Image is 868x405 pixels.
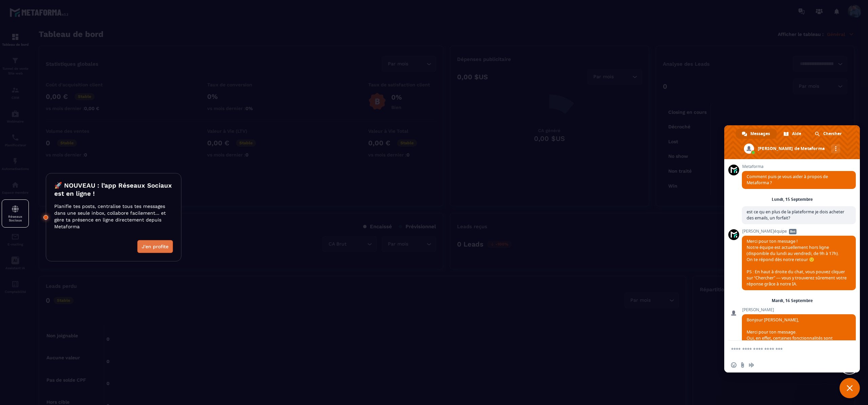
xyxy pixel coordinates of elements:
[137,240,173,253] button: J'en profite
[736,129,777,139] div: Messages
[831,144,840,153] div: Autres canaux
[54,182,173,198] h3: 🚀 NOUVEAU : l’app Réseaux Sociaux est en ligne !
[742,164,856,169] span: Metaforma
[750,129,770,139] span: Messages
[809,129,848,139] div: Chercher
[740,362,745,368] span: Envoyer un fichier
[731,346,838,353] textarea: Entrez votre message...
[749,362,754,368] span: Message audio
[823,129,842,139] span: Chercher
[742,307,856,312] span: [PERSON_NAME]
[747,317,848,402] span: Bonjour [PERSON_NAME], Merci pour ton message. Oui, en effet, certaines fonctionnalités sont disp...
[747,174,828,186] span: Comment puis-je vous aider à propos de Metaforma ?
[789,229,796,234] span: Bot
[772,197,813,201] div: Lundi, 15 Septembre
[742,229,856,234] span: [PERSON_NAME]équipe
[54,203,173,230] p: Planifie tes posts, centralise tous tes messages dans une seule inbox, collabore facilement… et g...
[792,129,801,139] span: Aide
[747,238,847,287] span: Merci pour ton message ! Notre équipe est actuellement hors ligne (disponible du lundi au vendred...
[840,378,860,398] div: Fermer le chat
[777,129,808,139] div: Aide
[731,362,736,368] span: Insérer un emoji
[772,299,813,303] div: Mardi, 16 Septembre
[747,209,844,221] span: est ce qu en plus de la plateforme je dois acheter des emails, un forfait?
